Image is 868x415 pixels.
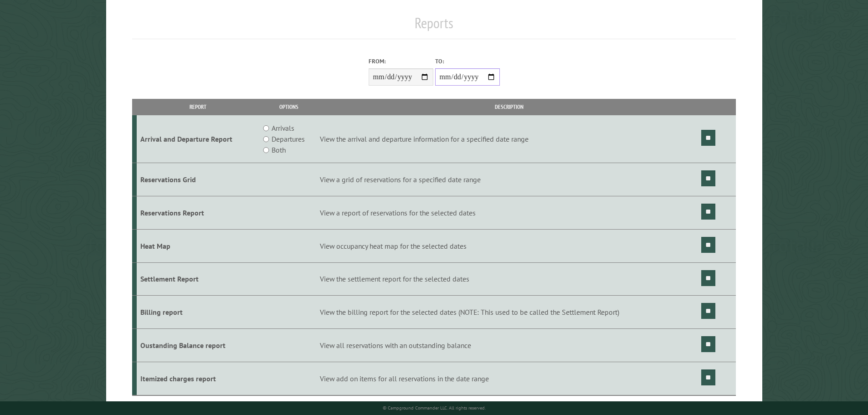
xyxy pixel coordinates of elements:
td: View all reservations with an outstanding balance [318,329,700,362]
td: View add on items for all reservations in the date range [318,362,700,395]
h1: Reports [132,14,736,39]
td: Arrival and Departure Report [137,115,259,163]
label: Departures [272,133,305,144]
td: View occupancy heat map for the selected dates [318,229,700,262]
th: Options [259,99,318,115]
td: Billing report [137,296,259,329]
small: © Campground Commander LLC. All rights reserved. [383,405,486,411]
label: Both [272,144,286,155]
td: Reservations Report [137,196,259,229]
td: Settlement Report [137,262,259,296]
th: Description [318,99,700,115]
td: View the settlement report for the selected dates [318,262,700,296]
td: Itemized charges report [137,362,259,395]
th: Report [137,99,259,115]
label: Arrivals [272,123,294,133]
td: Heat Map [137,229,259,262]
td: View a report of reservations for the selected dates [318,196,700,229]
td: Oustanding Balance report [137,329,259,362]
td: View the billing report for the selected dates (NOTE: This used to be called the Settlement Report) [318,296,700,329]
td: View a grid of reservations for a specified date range [318,163,700,196]
td: Reservations Grid [137,163,259,196]
label: From: [369,57,433,66]
label: To: [435,57,500,66]
td: View the arrival and departure information for a specified date range [318,115,700,163]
